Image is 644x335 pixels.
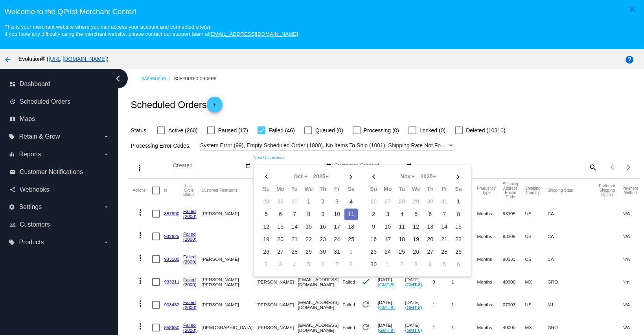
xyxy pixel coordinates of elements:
[309,174,329,180] div: 2025
[9,78,109,90] a: dashboard Dashboard
[183,231,196,236] a: Failed
[525,186,541,195] button: Change sorting for ShippingCountry
[173,163,244,169] input: Created
[378,305,395,310] a: (GMT-8)
[525,271,548,293] mat-cell: MX
[9,204,15,210] i: settings
[361,277,370,286] mat-icon: check
[19,133,60,140] span: Retain & Grow
[9,187,16,193] i: share
[20,221,50,228] span: Customers
[135,163,144,172] mat-icon: more_vert
[451,271,477,293] mat-cell: 1
[525,225,548,248] mat-cell: US
[209,31,298,37] a: [EMAIL_ADDRESS][DOMAIN_NAME]
[432,271,451,293] mat-cell: 0
[200,141,454,150] mat-select: Filter by Processing Error Codes
[378,328,395,333] a: (GMT-8)
[9,222,16,228] i: people_outline
[19,203,42,211] span: Settings
[201,271,256,293] mat-cell: [PERSON_NAME] [PERSON_NAME]
[548,188,573,193] button: Change sorting for ShippingState
[525,202,548,225] mat-cell: US
[548,271,599,293] mat-cell: GRO
[131,143,191,149] span: Processing Error Codes:
[256,293,298,316] mat-cell: [PERSON_NAME]
[599,184,615,197] button: Change sorting for PreferredShippingOption
[548,293,599,316] mat-cell: NJ
[201,202,256,225] mat-cell: [PERSON_NAME]
[17,56,109,62] span: iEvolution® ( )
[477,202,502,225] mat-cell: Months
[417,174,436,180] div: 2025
[136,299,145,308] mat-icon: more_vert
[103,134,109,140] i: arrow_drop_down
[548,225,599,248] mat-cell: CA
[9,151,15,157] i: equalizer
[136,322,145,331] mat-icon: more_vert
[269,126,295,135] span: Failed (46)
[164,279,179,284] a: 933211
[503,271,525,293] mat-cell: 40000
[548,202,599,225] mat-cell: CA
[378,293,405,316] mat-cell: [DATE]
[4,24,298,37] small: This is your merchant website where you can access your account and connected site(s). If you hav...
[183,209,196,214] a: Failed
[621,159,637,175] button: Next page
[131,127,148,134] span: Status:
[342,325,355,330] span: Failed
[174,73,223,85] a: Scheduled Orders
[503,248,525,271] mat-cell: 90033
[183,254,196,259] a: Failed
[588,161,597,173] mat-icon: search
[503,225,525,248] mat-cell: 93309
[477,248,502,271] mat-cell: Months
[19,239,44,246] span: Products
[136,276,145,286] mat-icon: more_vert
[288,174,308,180] div: Oct
[503,293,525,316] mat-cell: 07003
[432,293,451,316] mat-cell: 1
[218,126,248,135] span: Paused (17)
[20,98,70,105] span: Scheduled Orders
[622,186,638,195] button: Change sorting for PaymentMethod.Type
[298,271,343,293] mat-cell: [EMAIL_ADDRESS][DOMAIN_NAME]
[183,322,196,328] a: Failed
[9,218,109,231] a: people_outline Customers
[407,163,412,169] mat-icon: date_range
[503,202,525,225] mat-cell: 93305
[9,113,109,125] a: map Maps
[254,163,324,169] input: Next Occurrence
[183,214,197,219] a: (2000)
[183,184,194,197] button: Change sorting for LastProcessingCycleId
[466,126,505,135] span: Deleted (10310)
[164,234,179,239] a: 932625
[201,293,256,316] mat-cell: [PERSON_NAME]
[9,134,15,140] i: local_offer
[9,116,16,122] i: map
[164,211,179,216] a: 887590
[477,271,502,293] mat-cell: Months
[451,293,477,316] mat-cell: 1
[141,73,174,85] a: Dashboard
[131,97,222,112] h2: Scheduled Orders
[361,322,370,332] mat-icon: refresh
[48,56,107,62] a: [URL][DOMAIN_NAME]
[9,99,16,105] i: update
[20,186,49,193] span: Webhooks
[405,305,422,310] a: (GMT-8)
[183,282,197,287] a: (2000)
[342,279,355,284] span: Failed
[20,115,35,123] span: Maps
[342,302,355,307] span: Failed
[405,282,422,287] a: (GMT-8)
[136,253,145,263] mat-icon: more_vert
[210,102,219,112] mat-icon: add
[334,163,405,169] input: Customer Created
[405,293,432,316] mat-cell: [DATE]
[420,126,445,135] span: Locked (0)
[364,126,399,135] span: Processing (0)
[256,271,298,293] mat-cell: [PERSON_NAME]
[136,231,145,240] mat-icon: more_vert
[4,7,639,16] h3: Welcome to the QPilot Merchant Center!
